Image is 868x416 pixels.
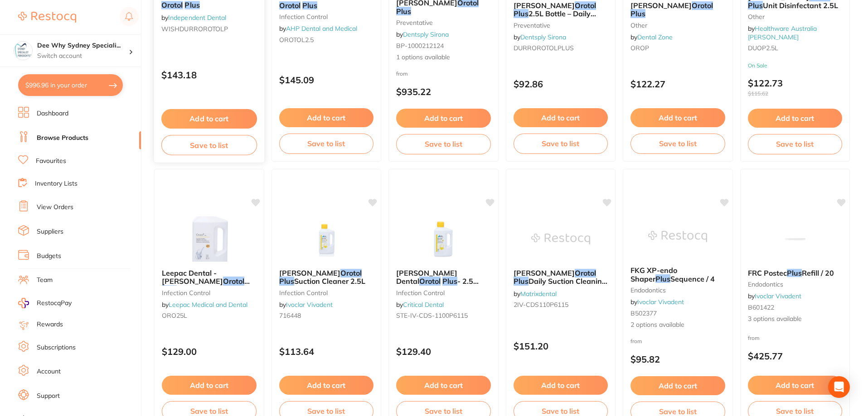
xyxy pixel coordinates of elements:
span: by [514,33,566,41]
span: Suction Cleaner 2.5L [294,277,365,286]
small: infection control [162,289,257,296]
p: $113.64 [279,346,374,357]
button: Add to cart [396,109,491,128]
span: by [396,30,449,38]
b: Orotol Plus [161,1,257,10]
button: Add to cart [162,376,257,395]
a: Dentsply Sirona [403,30,449,38]
b: Durr Orotol Plus 2.5L Bottle – Daily Suction Cleaner [514,1,608,18]
small: infection control [279,13,374,20]
button: Add to cart [279,108,374,127]
button: Save to list [748,134,843,154]
b: Durr Orotol Plus [630,1,725,18]
span: $115.62 [748,91,843,97]
span: Unit Disinfectant 2.5L [763,1,838,10]
em: Plus [748,1,763,10]
span: OROTOL2.5 [279,36,314,44]
em: Plus [514,9,529,18]
img: RestocqPay [18,298,29,308]
span: 2.5L Suction Disinfection - High Quality Dental Product [162,285,253,311]
span: by [630,298,684,306]
em: Orotol [223,277,244,286]
a: Critical Dental [403,301,444,309]
a: AHP Dental and Medical [286,24,357,33]
span: by [514,290,557,298]
em: Orotol [279,1,301,10]
p: $92.86 [514,79,608,89]
b: FKG XP-endo Shaper Plus Sequence / 4 [630,266,725,283]
p: $425.77 [748,351,843,361]
img: Durr Orotol Plus Daily Suction Cleaning 2.5ltr Bottle [531,216,590,262]
a: Leepac Medical and Dental [169,301,247,309]
button: Add to cart [748,376,843,395]
small: infection control [279,289,374,296]
img: Durr Dental Orotol Plus - 2.5 Litres [414,216,473,262]
em: Plus [514,277,529,286]
a: Suppliers [37,227,63,236]
span: 2 options available [630,320,725,330]
em: Orotol [161,0,183,10]
img: Durr Orotol Plus Suction Cleaner 2.5L [297,216,356,262]
div: Open Intercom Messenger [828,376,850,398]
em: Plus [184,0,199,10]
span: Leepac Dental - [PERSON_NAME] [162,268,223,286]
button: Add to cart [396,376,491,395]
button: Add to cart [514,376,608,395]
a: Favourites [36,157,66,166]
button: Save to list [161,135,257,155]
p: $129.40 [396,346,491,357]
button: Save to list [279,134,374,153]
small: endodontics [630,287,725,294]
button: Add to cart [630,376,725,395]
small: other [748,13,843,20]
span: FKG XP-endo Shaper [630,266,677,283]
small: preventative [514,22,608,29]
span: Daily Suction Cleaning 2.5ltr Bottle [514,277,607,294]
em: Plus [302,1,317,10]
p: $145.09 [279,75,374,85]
span: - 2.5 Litres [396,277,479,294]
p: $935.22 [396,86,491,97]
a: Budgets [37,252,61,261]
a: Account [37,367,61,376]
small: preventative [396,19,491,26]
a: RestocqPay [18,298,72,308]
span: by [279,24,357,33]
span: FRC Postec [748,268,787,277]
em: Orotol [575,1,596,10]
span: from [630,338,642,344]
span: STE-IV-CDS-1100P6115 [396,311,468,320]
span: 716448 [279,311,301,320]
img: Restocq Logo [18,12,76,23]
em: Plus [279,277,294,286]
img: FKG XP-endo Shaper Plus Sequence / 4 [648,214,707,259]
span: Refill / 20 [802,268,834,277]
p: $95.82 [630,354,725,364]
a: Ivoclar Vivadent [286,301,333,309]
span: from [396,70,408,77]
p: $151.20 [514,341,608,351]
button: Add to cart [630,108,725,127]
b: Durr Orotol Plus Suction Cleaner 2.5L [279,269,374,286]
span: DUOP2.5L [748,44,778,52]
a: Matrixdental [520,290,557,298]
b: FRC Postec Plus Refill / 20 [748,269,843,277]
img: Dee Why Sydney Specialist Periodontics [14,42,32,60]
em: Plus [630,9,645,18]
small: On Sale [748,62,843,69]
span: [PERSON_NAME] [514,268,575,277]
b: Durr Dental Orotol Plus - 2.5 Litres [396,269,491,286]
span: [PERSON_NAME] [630,1,692,10]
a: Support [37,392,60,401]
span: DURROROTOLPLUS [514,44,574,52]
small: other [630,22,725,29]
span: B601422 [748,303,774,311]
em: Orotol [575,268,596,277]
button: Add to cart [161,109,257,129]
span: by [162,301,247,309]
b: Durr Orotol Plus Daily Suction Cleaning 2.5ltr Bottle [514,269,608,286]
img: Leepac Dental - Durr Orotol Plus 2.5L Suction Disinfection - High Quality Dental Product [179,216,238,262]
p: $143.18 [161,70,257,80]
a: Dentsply Sirona [520,33,566,41]
em: Plus [396,7,411,16]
